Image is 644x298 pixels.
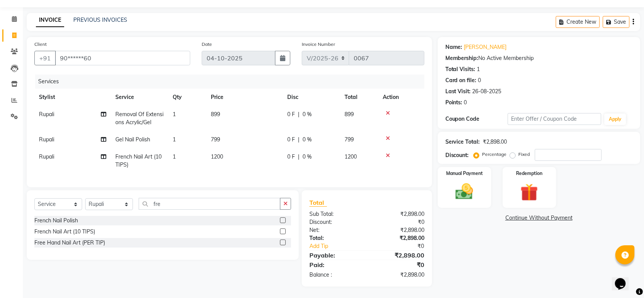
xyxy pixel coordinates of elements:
div: No Active Membership [445,54,633,62]
a: INVOICE [36,13,64,27]
img: _cash.svg [450,181,479,202]
span: Total [309,199,327,207]
div: Paid: [304,260,367,269]
div: ₹2,898.00 [367,251,430,260]
label: Invoice Number [302,41,335,48]
button: Apply [604,113,626,125]
span: 0 F [287,110,295,118]
div: Discount: [445,151,469,159]
a: PREVIOUS INVOICES [73,16,127,23]
span: 0 % [303,153,312,161]
a: [PERSON_NAME] [464,43,507,51]
div: Sub Total: [304,210,367,218]
input: Enter Offer / Coupon Code [508,113,601,125]
span: 0 % [303,110,312,118]
label: Client [34,41,47,48]
span: 1 [173,136,176,143]
span: 0 % [303,136,312,144]
span: 0 F [287,136,295,144]
span: Gel Nail Polish [115,136,150,143]
div: ₹0 [367,218,430,226]
span: 0 F [287,153,295,161]
span: 1200 [345,153,357,160]
img: _gift.svg [515,181,544,203]
div: Payable: [304,251,367,260]
div: Services [35,74,430,89]
th: Total [340,89,378,106]
iframe: chat widget [612,267,636,290]
div: ₹2,898.00 [367,226,430,234]
div: Net: [304,226,367,234]
span: 799 [211,136,220,143]
label: Redemption [516,170,542,177]
th: Service [111,89,168,106]
div: 26-08-2025 [472,87,502,96]
input: Search or Scan [139,198,280,210]
th: Price [206,89,283,106]
button: Create New [556,16,600,28]
th: Action [378,89,424,106]
div: ₹0 [377,242,430,250]
span: Removal Of Extensions Acrylic/Gel [115,111,163,126]
div: French Nail Art (10 TIPS) [34,228,95,236]
div: Balance : [304,271,367,279]
div: ₹2,898.00 [483,138,507,146]
a: Continue Without Payment [439,214,639,222]
span: 1 [173,153,176,160]
span: French Nail Art (10 TIPS) [115,153,162,168]
span: | [298,153,299,161]
div: ₹0 [367,260,430,269]
button: Save [603,16,629,28]
label: Fixed [519,151,530,158]
span: Rupali [39,136,54,143]
div: Card on file: [445,76,477,84]
div: ₹2,898.00 [367,271,430,279]
span: 899 [211,111,220,118]
input: Search by Name/Mobile/Email/Code [55,51,190,65]
th: Disc [283,89,340,106]
div: Discount: [304,218,367,226]
span: Rupali [39,111,54,118]
div: Membership: [445,54,479,62]
span: | [298,110,299,118]
span: 1 [173,111,176,118]
div: Points: [445,99,463,107]
div: Service Total: [445,138,480,146]
div: Last Visit: [445,87,471,96]
a: Add Tip [304,242,377,250]
div: Total: [304,234,367,242]
th: Stylist [34,89,111,106]
div: Coupon Code [445,115,508,123]
div: Name: [445,43,463,51]
span: 899 [345,111,354,118]
div: 0 [478,76,481,84]
div: Free Hand Nail Art (PER TIP) [34,239,105,247]
div: ₹2,898.00 [367,210,430,218]
span: 799 [345,136,354,143]
label: Manual Payment [446,170,483,177]
div: 0 [464,99,467,107]
span: 1200 [211,153,223,160]
button: +91 [34,51,56,65]
span: | [298,136,299,144]
span: Rupali [39,153,54,160]
div: Total Visits: [445,65,476,73]
div: French Nail Polish [34,217,78,225]
label: Date [202,41,212,48]
div: ₹2,898.00 [367,234,430,242]
label: Percentage [482,151,507,158]
div: 1 [477,65,480,73]
th: Qty [168,89,206,106]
